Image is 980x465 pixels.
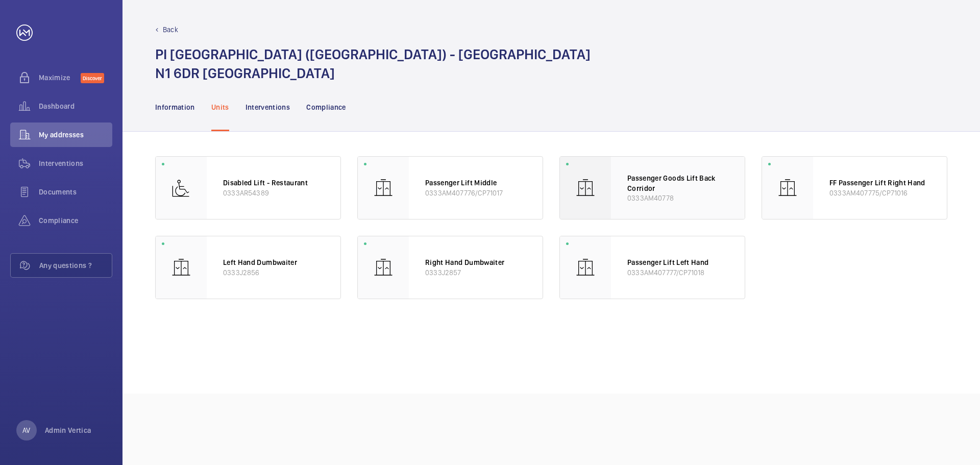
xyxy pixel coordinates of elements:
[39,215,112,226] span: Compliance
[425,178,526,188] p: Passenger Lift Middle
[223,257,324,267] p: Left Hand Dumbwaiter
[39,130,112,140] span: My addresses
[39,187,112,197] span: Documents
[575,178,596,198] img: elevator.svg
[373,178,394,198] img: elevator.svg
[39,158,112,168] span: Interventions
[211,102,229,112] p: Units
[22,425,30,435] p: AV
[163,25,178,35] p: Back
[223,267,324,278] p: 0333J2856
[39,72,81,83] span: Maximize
[829,188,930,198] p: 0333AM407775/CP71016
[223,178,324,188] p: Disabled Lift - Restaurant
[155,45,591,83] h1: PI [GEOGRAPHIC_DATA] ([GEOGRAPHIC_DATA]) - [GEOGRAPHIC_DATA] N1 6DR [GEOGRAPHIC_DATA]
[171,257,191,278] img: elevator.svg
[373,257,394,278] img: elevator.svg
[829,178,930,188] p: FF Passenger Lift Right Hand
[627,193,728,203] p: 0333AM40778
[306,102,346,112] p: Compliance
[627,257,728,267] p: Passenger Lift Left Hand
[81,73,104,83] span: Discover
[777,178,798,198] img: elevator.svg
[223,188,324,198] p: 0333AR54389
[425,188,526,198] p: 0333AM407776/CP71017
[425,267,526,278] p: 0333J2857
[627,267,728,278] p: 0333AM407777/CP71018
[425,257,526,267] p: Right Hand Dumbwaiter
[155,102,195,112] p: Information
[171,178,191,198] img: platform_lift.svg
[627,173,728,193] p: Passenger Goods Lift Back Corridor
[575,257,596,278] img: elevator.svg
[39,101,112,111] span: Dashboard
[39,260,112,271] span: Any questions ?
[45,425,91,435] p: Admin Vertica
[246,102,290,112] p: Interventions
